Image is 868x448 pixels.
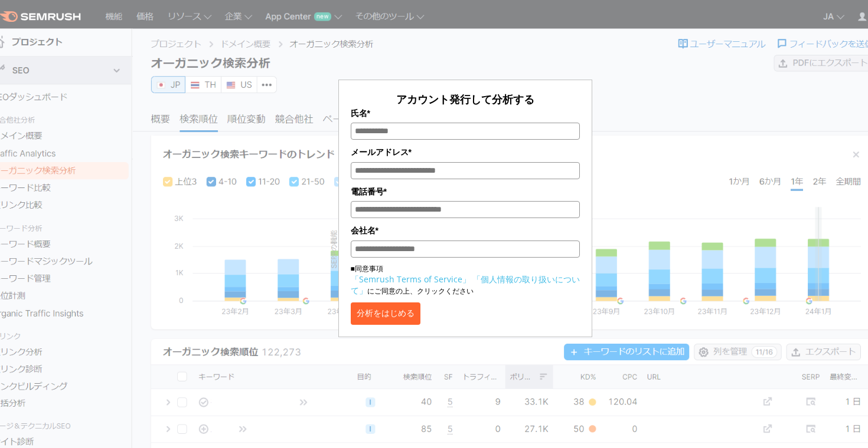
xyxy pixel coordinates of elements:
[351,302,420,325] button: 分析をはじめる
[351,263,580,297] p: ■同意事項 にご同意の上、クリックください
[396,92,534,106] span: アカウント発行して分析する
[351,274,580,296] a: 「個人情報の取り扱いについて」
[351,146,580,159] label: メールアドレス*
[351,185,580,198] label: 電話番号*
[351,274,471,285] a: 「Semrush Terms of Service」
